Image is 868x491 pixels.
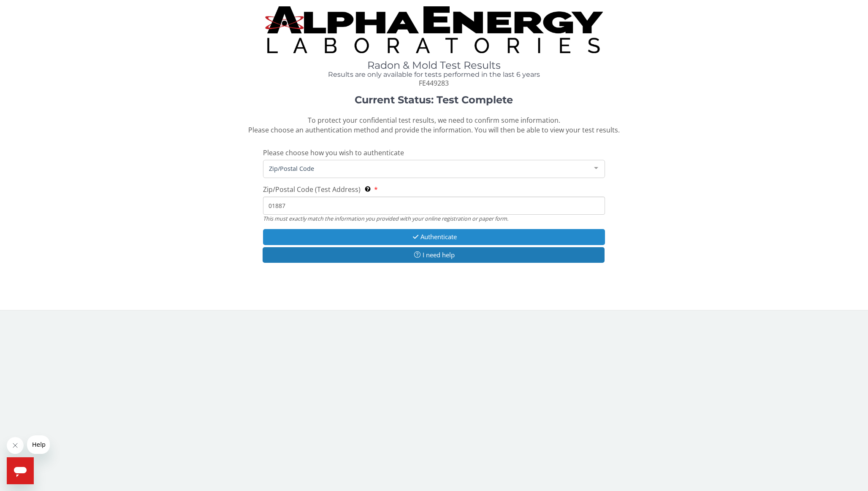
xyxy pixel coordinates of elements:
span: Zip/Postal Code (Test Address) [263,185,361,194]
img: TightCrop.jpg [265,6,603,53]
h1: Radon & Mold Test Results [263,60,605,71]
iframe: Message from company [27,435,50,454]
button: Authenticate [263,229,605,245]
h4: Results are only available for tests performed in the last 6 years [263,71,605,78]
iframe: Close message [7,437,24,454]
span: Zip/Postal Code [267,164,588,173]
strong: Current Status: Test Complete [355,94,513,106]
button: I need help [263,247,605,263]
span: FE449283 [419,78,449,88]
div: This must exactly match the information you provided with your online registration or paper form. [263,215,605,222]
span: Please choose how you wish to authenticate [263,148,404,157]
span: To protect your confidential test results, we need to confirm some information. Please choose an ... [248,116,620,135]
iframe: Button to launch messaging window [7,457,34,484]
